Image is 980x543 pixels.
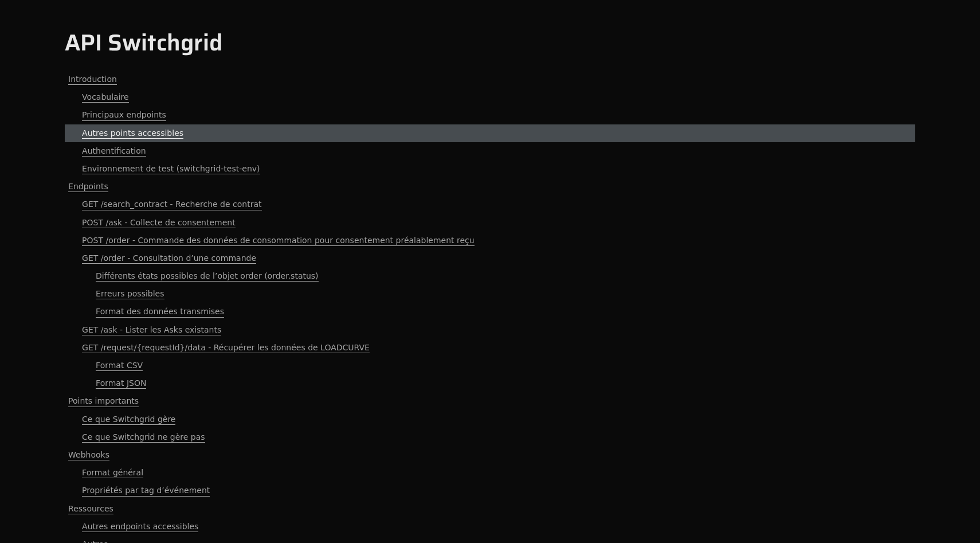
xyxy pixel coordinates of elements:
[82,163,260,174] span: Environnement de test (switchgrid-test-env)
[65,392,915,410] a: Points importants
[96,360,143,371] span: Format CSV
[96,378,146,389] span: Format JSON
[65,88,915,106] a: Vocabulaire
[96,288,164,299] span: Erreurs possibles
[65,106,915,124] a: Principaux endpoints
[96,306,224,317] span: Format des données transmises
[82,217,236,228] span: POST /ask - Collecte de consentement
[65,29,915,57] h1: API Switchgrid
[65,411,915,428] a: Ce que Switchgrid gère
[82,235,475,246] span: POST /order - Commande des données de consommation pour consentement préalablement reçu
[68,396,139,407] span: Points importants
[65,428,915,446] a: Ce que Switchgrid ne gère pas
[82,485,210,496] span: Propriétés par tag d’événement
[82,325,221,335] span: GET /ask - Lister les Asks existants
[68,181,108,192] span: Endpoints
[65,446,915,464] a: Webhooks
[65,285,915,303] a: Erreurs possibles
[65,500,915,518] a: Ressources
[82,128,183,139] span: Autres points accessibles
[65,374,915,392] a: Format JSON
[65,178,915,196] a: Endpoints
[82,521,198,532] span: Autres endpoints accessibles
[65,71,915,88] a: Introduction
[68,503,113,514] span: Ressources
[65,267,915,285] a: Différents états possibles de l’objet order (order.status)
[82,199,261,210] span: GET /search_contract - Recherche de contrat
[65,321,915,339] a: GET /ask - Lister les Asks existants
[82,110,166,120] span: Principaux endpoints
[65,249,915,267] a: GET /order - Consultation d’une commande
[82,432,205,443] span: Ce que Switchgrid ne gère pas
[65,142,915,160] a: Authentification
[65,303,915,321] a: Format des données transmises
[65,482,915,499] a: Propriétés par tag d’événement
[65,518,915,536] a: Autres endpoints accessibles
[82,92,129,103] span: Vocabulaire
[82,146,146,157] span: Authentification
[65,232,915,249] a: POST /order - Commande des données de consommation pour consentement préalablement reçu
[65,160,915,178] a: Environnement de test (switchgrid-test-env)
[82,467,143,478] span: Format général
[65,124,915,142] a: Autres points accessibles
[68,74,117,85] span: Introduction
[82,414,175,425] span: Ce que Switchgrid gère
[65,339,915,357] a: GET /request/{requestId}/data - Récupérer les données de LOADCURVE
[65,357,915,374] a: Format CSV
[65,196,915,213] a: GET /search_contract - Recherche de contrat
[68,450,109,460] span: Webhooks
[65,214,915,232] a: POST /ask - Collecte de consentement
[65,464,915,482] a: Format général
[82,253,256,264] span: GET /order - Consultation d’une commande
[96,271,318,282] span: Différents états possibles de l’objet order (order.status)
[82,342,370,353] span: GET /request/{requestId}/data - Récupérer les données de LOADCURVE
